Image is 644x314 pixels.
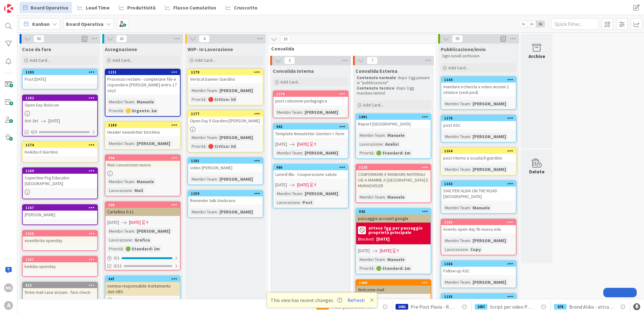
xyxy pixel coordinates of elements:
span: Lead Time [86,4,110,11]
div: [PERSON_NAME] [218,208,254,215]
div: 204Mail convenzioni nuove [105,155,180,169]
div: 1169 [26,169,97,173]
span: Brand Aldia - attrattività [569,303,614,311]
div: Analisi [384,141,400,148]
div: 1176post colazione pedagogica [273,91,348,105]
div: Manuele [135,98,156,105]
div: 1131 [105,69,180,75]
div: Membri Team [107,98,134,105]
span: : [134,178,135,185]
div: post ritorno a scuola/il giardino [441,154,516,162]
div: Copy [469,246,482,253]
div: 1182 [26,96,97,100]
a: Flusso Cumulativo [161,2,220,13]
div: 1183Post [DATE] [23,69,97,83]
span: [DATE] [358,247,370,254]
div: 1183 [23,69,97,75]
span: : [300,199,301,206]
div: 0/1 [105,254,180,262]
div: 1178post ASC [441,115,516,129]
div: 1174Keikibu Il Giardino [23,142,97,156]
span: Add Card... [363,102,383,108]
div: [DATE] [376,236,390,242]
div: 1131Processo reclami - completare file e rispondere [PERSON_NAME] entro 17 seyt [105,69,180,95]
span: 10 [280,35,291,43]
div: Cartellina 0-11 [105,208,180,216]
div: [PERSON_NAME] [135,228,172,235]
div: Mail convenzioni nuove [105,161,180,169]
a: Board Operativa [19,2,72,13]
div: 1166 [444,262,516,266]
div: 947 [105,276,180,282]
div: 1174 [26,143,97,147]
div: Open Day Bolocan [23,101,97,109]
div: Priorità [190,96,206,103]
div: 1142 [444,182,516,186]
span: [DATE] [48,118,60,124]
div: 842passaggio account google [356,209,431,223]
div: Priorità [190,143,206,150]
div: 678 [554,304,567,310]
div: 1182 [23,95,97,101]
div: Y [397,247,399,254]
div: 🟢 Standard: 1m [124,245,161,252]
div: 1144 [441,77,516,83]
img: Visit kanbanzone.com [4,4,13,13]
div: 1182Open Day Bolocan [23,95,97,109]
div: 1061 [396,304,408,310]
div: 1089 [359,281,431,285]
div: 1164post ritorno a scuola/il giardino [441,148,516,162]
div: 992 [276,125,348,129]
div: 1157 [26,257,97,262]
span: [DATE] [129,219,141,226]
div: 1159 [191,191,263,196]
div: [PERSON_NAME] [23,211,97,219]
span: 50 [33,35,44,43]
span: : [217,87,218,94]
div: Membri Team [275,149,302,156]
div: [PERSON_NAME] [471,133,508,140]
span: : [123,245,124,252]
div: Membri Team [190,87,217,94]
div: passaggio account google [356,214,431,223]
div: 1181 [191,159,263,163]
div: post colazione pedagogica [273,97,348,105]
span: : [385,132,386,139]
span: Add Card... [112,57,133,63]
div: [PERSON_NAME] [218,87,254,94]
div: Lavorazione [107,187,132,194]
div: [PERSON_NAME] [135,140,172,147]
div: 986 [276,165,348,170]
div: [PERSON_NAME] [471,237,508,244]
div: 1176 [273,91,348,97]
div: 1179Vertical banner Giardino [188,69,263,83]
div: Membri Team [107,228,134,235]
span: : [470,133,471,140]
div: Membri Team [443,279,470,286]
div: 1177 [188,111,263,117]
div: Follow up ASC [441,267,516,275]
span: : [132,236,133,243]
span: Add Card... [448,65,468,71]
div: Header newsletter birichina [105,128,180,136]
strong: Contenuto normale [357,75,396,80]
div: 1128 [359,165,431,170]
div: Membri Team [443,237,470,244]
span: Add Card... [30,57,50,63]
div: 1169Copertine Prg Educativi [GEOGRAPHIC_DATA] [23,168,97,188]
span: : [373,149,374,156]
div: 1144 [444,78,516,82]
span: Convalida Interna [273,68,314,74]
span: Convalida [271,45,428,52]
div: 842 [356,209,431,214]
span: 0/11 [114,263,122,269]
div: Membri Team [275,190,302,197]
span: : [134,228,135,235]
span: 0/3 [31,129,37,135]
span: : [468,246,469,253]
strong: Contenuto tecnico [357,85,394,91]
div: 1176 [276,92,348,96]
span: 3x [536,21,545,27]
span: : [302,149,303,156]
div: 🟢 Standard: 1m [374,265,412,272]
